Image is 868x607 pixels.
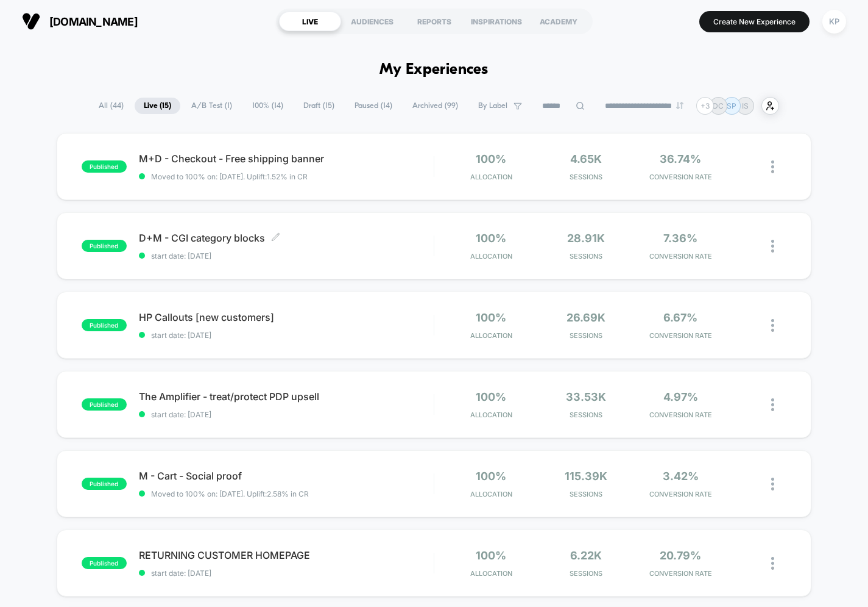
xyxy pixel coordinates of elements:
span: start date: [DATE] [139,331,434,340]
span: Sessions [542,490,630,498]
span: M+D - Checkout - Free shipping banner [139,153,434,165]
span: CONVERSION RATE [637,411,725,419]
span: M - Cart - Social proof [139,470,434,482]
img: end [676,102,683,109]
span: 100% ( 14 ) [243,98,292,114]
img: close [771,478,774,490]
span: Sessions [542,173,630,181]
span: published [82,160,127,173]
span: Allocation [470,331,512,340]
button: Create New Experience [699,11,810,32]
span: Allocation [470,173,512,181]
span: Allocation [470,411,512,419]
span: 4.97% [663,390,698,403]
span: 100% [476,549,506,562]
span: 6.67% [663,311,697,324]
span: 20.79% [660,549,701,562]
div: INSPIRATIONS [465,12,528,31]
span: RETURNING CUSTOMER HOMEPAGE [139,549,434,561]
span: published [82,478,127,490]
button: KP [819,9,850,34]
span: published [82,319,127,331]
span: start date: [DATE] [139,251,434,260]
span: 100% [476,232,506,245]
img: close [771,319,774,332]
div: ACADEMY [528,12,590,31]
span: A/B Test ( 1 ) [182,98,241,114]
span: The Amplifier - treat/protect PDP upsell [139,390,434,403]
img: close [771,160,774,173]
span: All ( 44 ) [90,98,133,114]
span: 26.69k [566,311,605,324]
img: close [771,557,774,570]
span: published [82,557,127,569]
span: Paused ( 14 ) [345,98,401,114]
div: REPORTS [403,12,465,31]
span: Sessions [542,569,630,578]
div: AUDIENCES [341,12,403,31]
span: Allocation [470,569,512,578]
span: Moved to 100% on: [DATE] . Uplift: 1.52% in CR [151,172,308,181]
img: close [771,398,774,411]
p: SP [727,101,736,110]
span: CONVERSION RATE [637,490,725,498]
span: published [82,240,127,252]
div: LIVE [279,12,341,31]
span: Sessions [542,331,630,340]
h1: My Experiences [379,61,489,79]
span: Archived ( 99 ) [403,98,467,114]
span: published [82,398,127,411]
img: Visually logo [22,12,40,31]
span: Sessions [542,252,630,260]
p: DC [713,101,724,110]
div: + 3 [696,97,714,115]
span: Allocation [470,490,512,498]
span: 100% [476,153,506,165]
span: 7.36% [663,232,697,245]
span: 100% [476,311,506,324]
span: CONVERSION RATE [637,331,725,340]
span: CONVERSION RATE [637,569,725,578]
span: D+M - CGI category blocks [139,232,434,244]
span: start date: [DATE] [139,410,434,419]
img: close [771,240,774,253]
span: 33.53k [566,390,606,403]
span: 100% [476,390,506,403]
span: 28.91k [567,232,605,245]
span: HP Callouts [new customers] [139,311,434,323]
span: 115.39k [565,470,607,483]
span: Allocation [470,252,512,260]
span: CONVERSION RATE [637,173,725,181]
div: KP [822,10,846,34]
p: IS [742,101,749,110]
span: By Label [478,101,507,110]
span: 100% [476,470,506,483]
span: 6.22k [570,549,602,562]
span: CONVERSION RATE [637,252,725,260]
span: [DOMAIN_NAME] [49,15,138,28]
span: 4.65k [570,153,602,165]
span: start date: [DATE] [139,569,434,578]
span: Live ( 15 ) [135,98,180,114]
span: Moved to 100% on: [DATE] . Uplift: 2.58% in CR [151,489,309,498]
span: Sessions [542,411,630,419]
span: 36.74% [660,153,701,165]
span: Draft ( 15 ) [294,98,344,114]
span: 3.42% [663,470,699,483]
button: [DOMAIN_NAME] [18,12,141,31]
